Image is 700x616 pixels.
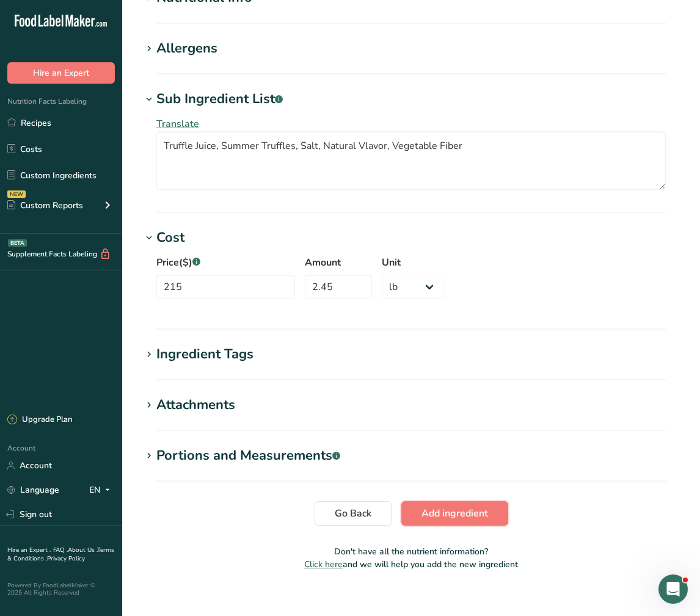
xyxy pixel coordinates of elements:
[382,255,443,270] label: Unit
[142,558,680,571] p: and we will help you add the new ingredient
[7,546,51,554] a: Hire an Expert .
[7,414,72,426] div: Upgrade Plan
[7,62,115,84] button: Hire an Expert
[156,344,253,364] div: Ingredient Tags
[89,483,115,498] div: EN
[156,446,340,466] div: Portions and Measurements
[304,559,343,570] span: Click here
[335,506,371,521] span: Go Back
[156,228,184,248] div: Cost
[47,554,85,563] a: Privacy Policy
[305,255,372,270] label: Amount
[7,190,26,198] div: NEW
[401,501,508,526] button: Add ingredient
[156,117,199,131] span: Translate
[7,199,83,212] div: Custom Reports
[156,89,283,109] div: Sub Ingredient List
[156,255,295,270] label: Price($)
[68,546,97,554] a: About Us .
[421,506,488,521] span: Add ingredient
[7,546,114,563] a: Terms & Conditions .
[156,395,235,415] div: Attachments
[658,574,688,604] iframe: Intercom live chat
[142,545,680,558] p: Don't have all the nutrient information?
[8,239,27,247] div: BETA
[7,582,115,596] div: Powered By FoodLabelMaker © 2025 All Rights Reserved
[315,501,392,526] button: Go Back
[156,38,217,59] div: Allergens
[53,546,68,554] a: FAQ .
[7,479,59,501] a: Language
